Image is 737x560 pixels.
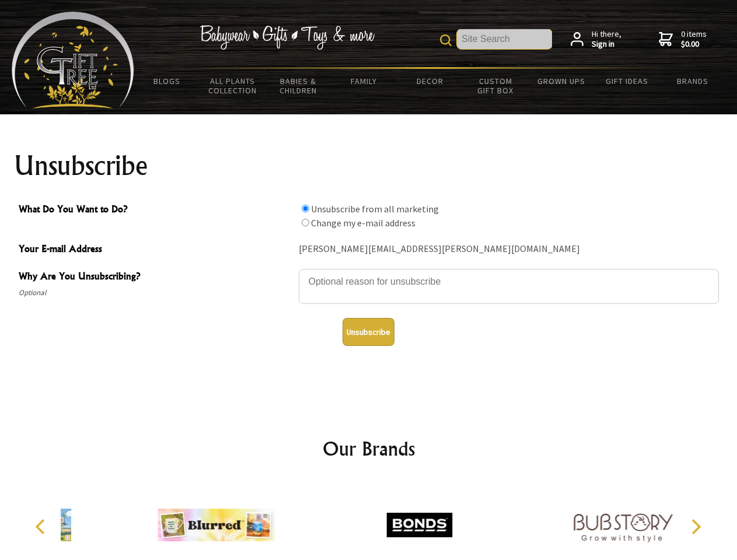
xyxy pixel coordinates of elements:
[200,69,266,103] a: All Plants Collection
[592,29,621,50] span: Hi there,
[302,219,309,226] input: What Do You Want to Do?
[660,69,726,93] a: Brands
[19,242,293,258] span: Your E-mail Address
[299,240,719,258] div: [PERSON_NAME][EMAIL_ADDRESS][PERSON_NAME][DOMAIN_NAME]
[592,39,621,50] strong: Sign in
[659,29,707,50] a: 0 items$0.00
[14,152,724,180] h1: Unsubscribe
[29,514,55,540] button: Previous
[463,69,529,103] a: Custom Gift Box
[311,203,439,215] label: Unsubscribe from all marketing
[440,34,452,46] img: product search
[311,217,415,229] label: Change my e-mail address
[681,39,707,50] strong: $0.00
[397,69,463,93] a: Decor
[571,29,621,50] a: Hi there,Sign in
[19,269,293,286] span: Why Are You Unsubscribing?
[594,69,660,93] a: Gift Ideas
[681,29,707,50] span: 0 items
[200,25,375,50] img: Babywear - Gifts - Toys & more
[12,12,134,108] img: Babyware - Gifts - Toys and more...
[134,69,200,93] a: BLOGS
[683,514,708,540] button: Next
[299,269,719,304] textarea: Why Are You Unsubscribing?
[19,286,293,300] span: Optional
[23,435,714,463] h2: Our Brands
[343,318,394,346] button: Unsubscribe
[19,202,293,219] span: What Do You Want to Do?
[302,205,309,212] input: What Do You Want to Do?
[457,29,552,49] input: Site Search
[528,69,594,93] a: Grown Ups
[331,69,397,93] a: Family
[266,69,331,103] a: Babies & Children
